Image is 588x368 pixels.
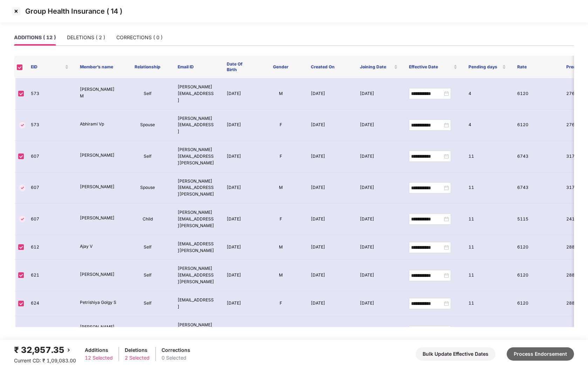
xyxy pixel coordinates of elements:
[67,34,105,41] div: DELETIONS ( 2 )
[256,78,305,110] td: M
[25,110,74,141] td: 573
[256,141,305,172] td: F
[85,354,113,362] div: 12 Selected
[25,316,74,348] td: 625
[354,260,403,291] td: [DATE]
[172,56,221,78] th: Email ID
[305,141,354,172] td: [DATE]
[172,260,221,291] td: [PERSON_NAME][EMAIL_ADDRESS][PERSON_NAME]
[123,235,172,260] td: Self
[80,152,118,159] p: [PERSON_NAME]
[221,110,256,141] td: [DATE]
[463,78,512,110] td: 4
[354,204,403,235] td: [DATE]
[80,299,118,306] p: Petrishiya Golgy S
[507,347,574,361] button: Process Endorsement
[14,343,76,357] div: ₹ 32,957.35
[463,316,512,348] td: 11
[512,172,561,204] td: 6743
[25,235,74,260] td: 612
[123,172,172,204] td: Spouse
[463,204,512,235] td: 11
[305,78,354,110] td: [DATE]
[18,184,27,192] img: svg+xml;base64,PHN2ZyBpZD0iVGljay0zMngzMiIgeG1sbnM9Imh0dHA6Ly93d3cudzMub3JnLzIwMDAvc3ZnIiB3aWR0aD...
[512,235,561,260] td: 6120
[80,271,118,278] p: [PERSON_NAME]
[305,56,354,78] th: Created On
[80,121,118,128] p: Abhirami Vp
[116,34,163,41] div: CORRECTIONS ( 0 )
[221,56,256,78] th: Date Of Birth
[125,354,150,362] div: 2 Selected
[123,316,172,348] td: Self
[123,291,172,316] td: Self
[354,141,403,172] td: [DATE]
[74,56,123,78] th: Member’s name
[25,7,122,15] p: Group Health Insurance ( 14 )
[85,346,113,354] div: Additions
[512,141,561,172] td: 6743
[256,316,305,348] td: M
[172,204,221,235] td: [PERSON_NAME][EMAIL_ADDRESS][PERSON_NAME]
[256,204,305,235] td: F
[354,56,403,78] th: Joining Date
[172,172,221,204] td: [PERSON_NAME][EMAIL_ADDRESS][PERSON_NAME]
[11,6,22,17] img: svg+xml;base64,PHN2ZyBpZD0iQ3Jvc3MtMzJ4MzIiIHhtbG5zPSJodHRwOi8vd3d3LnczLm9yZy8yMDAwL3N2ZyIgd2lkdG...
[512,56,561,78] th: Rate
[18,121,27,129] img: svg+xml;base64,PHN2ZyBpZD0iVGljay0zMngzMiIgeG1sbnM9Imh0dHA6Ly93d3cudzMub3JnLzIwMDAvc3ZnIiB3aWR0aD...
[354,78,403,110] td: [DATE]
[305,204,354,235] td: [DATE]
[305,110,354,141] td: [DATE]
[305,235,354,260] td: [DATE]
[463,56,512,78] th: Pending days
[256,260,305,291] td: M
[64,346,73,354] img: svg+xml;base64,PHN2ZyBpZD0iQmFjay0yMHgyMCIgeG1sbnM9Imh0dHA6Ly93d3cudzMub3JnLzIwMDAvc3ZnIiB3aWR0aD...
[25,260,74,291] td: 621
[125,346,150,354] div: Deletions
[80,243,118,250] p: Ajay V
[256,172,305,204] td: M
[221,204,256,235] td: [DATE]
[469,64,501,70] span: Pending days
[162,354,190,362] div: 0 Selected
[123,260,172,291] td: Self
[221,78,256,110] td: [DATE]
[512,204,561,235] td: 5115
[123,204,172,235] td: Child
[80,86,118,100] p: [PERSON_NAME] M
[463,141,512,172] td: 11
[512,291,561,316] td: 6120
[354,291,403,316] td: [DATE]
[256,110,305,141] td: F
[512,260,561,291] td: 6120
[14,34,56,41] div: ADDITIONS ( 12 )
[221,235,256,260] td: [DATE]
[123,56,172,78] th: Relationship
[354,172,403,204] td: [DATE]
[403,56,463,78] th: Effective Date
[305,260,354,291] td: [DATE]
[172,316,221,348] td: [PERSON_NAME][EMAIL_ADDRESS]
[172,235,221,260] td: [EMAIL_ADDRESS][PERSON_NAME]
[354,110,403,141] td: [DATE]
[221,260,256,291] td: [DATE]
[409,64,452,70] span: Effective Date
[123,78,172,110] td: Self
[463,291,512,316] td: 11
[416,347,495,361] button: Bulk Update Effective Dates
[354,235,403,260] td: [DATE]
[221,291,256,316] td: [DATE]
[25,172,74,204] td: 607
[25,78,74,110] td: 573
[305,316,354,348] td: [DATE]
[80,215,118,222] p: [PERSON_NAME]
[123,110,172,141] td: Spouse
[31,64,63,70] span: EID
[25,141,74,172] td: 607
[256,235,305,260] td: M
[80,324,118,337] p: [PERSON_NAME] [PERSON_NAME]
[512,78,561,110] td: 6120
[256,56,305,78] th: Gender
[305,172,354,204] td: [DATE]
[172,78,221,110] td: [PERSON_NAME][EMAIL_ADDRESS]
